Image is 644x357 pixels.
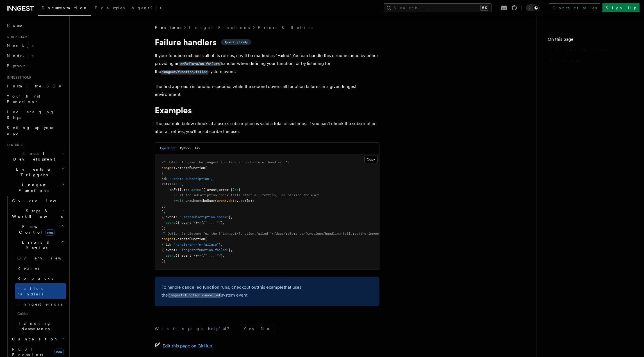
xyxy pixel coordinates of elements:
[42,6,88,10] span: Documentation
[162,259,166,263] span: );
[4,61,66,71] a: Python
[10,224,62,235] span: Flow Control
[189,25,250,30] a: Inngest Functions
[235,188,238,192] span: =>
[10,237,66,253] button: Errors & Retries
[221,254,223,257] span: }
[4,123,66,138] a: Setting up your app
[4,81,66,91] a: Install the SDK
[179,61,221,66] a: onFailure/on_failure
[223,221,225,225] span: ,
[7,110,54,120] span: Leveraging Steps
[155,105,379,115] h1: Examples
[162,204,164,208] span: }
[229,199,236,203] span: data
[179,62,221,66] code: onFailure/on_failure
[191,188,201,192] span: async
[548,55,633,65] a: Examples
[7,22,22,28] span: Home
[170,177,211,181] span: "update-subscription"
[480,5,488,11] kbd: ⌘K
[164,210,166,214] span: ,
[223,254,225,257] span: ,
[161,70,208,74] code: inngest/function.failed
[174,193,319,197] span: // if the subscription check fails after all retries, unsubscribe the user
[384,3,491,12] button: Search...⌘K
[162,243,170,247] span: { id
[161,283,373,299] p: To handle cancelled function runs, checkout out that uses the system event.
[236,199,254,203] span: .userId);
[162,210,164,214] span: }
[4,20,66,30] a: Home
[162,166,176,170] span: inngest
[4,182,61,193] span: Inngest Functions
[215,199,217,203] span: (
[17,321,51,331] span: Handling idempotency
[12,198,70,203] span: Overview
[180,143,191,154] button: Python
[160,143,176,154] button: TypeScript
[10,222,66,237] button: Flow Controlnew
[4,143,23,147] span: Features
[38,2,91,16] a: Documentation
[181,182,183,186] span: ,
[257,324,274,333] button: No
[91,2,128,15] a: Examples
[7,43,33,48] span: Next.js
[17,256,75,260] span: Overview
[4,164,66,180] button: Events & Triggers
[155,83,379,98] p: The first approach is function-specific, while the second covers all function failures in a given...
[128,2,165,15] a: AgentKit
[197,221,201,225] span: =>
[7,84,65,88] span: Install the SDK
[162,237,176,241] span: inngest
[217,199,227,203] span: event
[7,64,27,68] span: Python
[229,215,231,219] span: }
[602,3,640,12] a: Sign Up
[17,286,44,296] span: Failure handlers
[4,51,66,61] a: Node.js
[15,283,66,299] a: Failure handlers
[197,254,201,257] span: =>
[10,336,58,342] span: Cancellation
[4,151,61,162] span: Local Development
[550,57,580,63] span: Examples
[7,125,55,135] span: Setting up your app
[211,177,213,181] span: ,
[163,342,212,350] span: Edit this page on GitHub
[176,237,205,241] span: .createFunction
[195,143,200,154] button: Go
[168,293,221,298] code: inngest/function.cancelled
[7,94,40,104] span: Your first Functions
[176,254,197,257] span: ({ event })
[179,182,181,186] span: 5
[205,166,207,170] span: (
[548,45,633,55] a: Failure handlers
[550,47,607,53] span: Failure handlers
[4,180,66,196] button: Inngest Functions
[15,318,66,334] a: Handling idempotency
[174,243,219,247] span: "handle-any-fn-failure"
[201,221,203,225] span: {
[10,239,61,251] span: Errors & Retries
[4,91,66,107] a: Your first Functions
[176,248,178,252] span: :
[229,248,231,252] span: }
[201,254,203,257] span: {
[170,243,172,247] span: :
[4,75,31,80] span: Inngest tour
[161,69,208,74] a: inngest/function.failed
[231,248,233,252] span: ,
[176,166,205,170] span: .createFunction
[162,177,166,181] span: id
[258,25,313,30] a: Errors & Retries
[4,35,29,39] span: Quick start
[4,40,66,51] a: Next.js
[162,215,176,219] span: { event
[238,188,240,192] span: {
[4,166,61,178] span: Events & Triggers
[155,25,181,30] span: Features
[10,253,66,334] div: Errors & Retries
[176,182,178,186] span: :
